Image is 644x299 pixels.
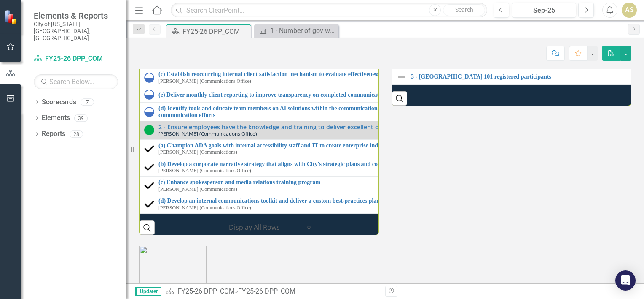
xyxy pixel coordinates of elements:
[166,287,379,296] div: »
[140,139,623,158] td: Double-Click to Edit Right Click for Context Menu
[42,98,76,107] a: Scorecards
[144,144,154,154] img: Completed
[182,26,249,37] div: FY25-26 DPP_COM
[144,73,154,83] img: In Progress
[70,130,83,138] div: 28
[158,79,251,84] small: [PERSON_NAME] (Communications Office)
[140,103,623,121] td: Double-Click to Edit Right Click for Context Menu
[140,158,623,177] td: Double-Click to Edit Right Click for Context Menu
[158,149,237,155] small: [PERSON_NAME] (Communications)
[158,168,251,174] small: [PERSON_NAME] (Communications Office)
[158,105,618,118] a: (d) Identify tools and educate team members on AI solutions within the communications industry sp...
[158,71,618,77] a: (c) Establish reoccurring internal client satisfaction mechanism to evaluate effectiveness of Cam...
[144,181,154,191] img: Completed
[177,287,235,295] a: FY25-26 DPP_COM
[135,287,161,296] span: Updater
[158,142,618,149] a: (a) Champion ADA goals with internal accessibility staff and IT to create enterprise industry-spe...
[144,162,154,172] img: Completed
[615,270,636,291] div: Open Intercom Messenger
[158,179,618,185] a: (c) Enhance spokesperson and media relations training program
[158,131,257,136] small: [PERSON_NAME] (Communications Office)
[144,125,154,135] img: On Target
[140,87,623,103] td: Double-Click to Edit Right Click for Context Menu
[158,198,618,204] a: (d) Develop an internal communications toolkit and deliver a custom best-practices plan to employ...
[4,9,19,24] img: ClearPoint Strategy
[80,98,94,106] div: 7
[34,74,118,89] input: Search Below...
[397,72,407,82] img: Not Defined
[34,54,118,64] a: FY25-26 DPP_COM
[270,25,336,36] div: 1 - Number of gov website page views
[171,3,487,18] input: Search ClearPoint...
[158,124,618,130] a: 2 - Ensure employees have the knowledge and training to deliver excellent communications service ...
[140,68,623,87] td: Double-Click to Edit Right Click for Context Menu
[158,205,251,211] small: [PERSON_NAME] (Communications Office)
[256,25,336,36] a: 1 - Number of gov website page views
[34,11,118,21] span: Elements & Reports
[140,213,623,232] td: Double-Click to Edit Right Click for Context Menu
[74,114,88,122] div: 39
[34,21,118,41] small: City of [US_STATE][GEOGRAPHIC_DATA], [GEOGRAPHIC_DATA]
[158,92,618,98] a: (e) Deliver monthly client reporting to improve transparency on completed communication projects ...
[455,6,473,13] span: Search
[144,107,154,117] img: In Progress
[512,3,576,18] button: Sep-25
[144,90,154,100] img: In Progress
[140,121,623,140] td: Double-Click to Edit Right Click for Context Menu
[622,3,637,18] button: AS
[158,161,618,167] a: (b) Develop a corporate narrative strategy that aligns with City's strategic plans and community ...
[140,177,623,195] td: Double-Click to Edit Right Click for Context Menu
[238,287,295,295] div: FY25-26 DPP_COM
[515,5,573,16] div: Sep-25
[42,113,70,123] a: Elements
[158,187,237,192] small: [PERSON_NAME] (Communications)
[140,195,623,214] td: Double-Click to Edit Right Click for Context Menu
[443,4,485,16] button: Search
[42,129,65,139] a: Reports
[144,199,154,209] img: Completed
